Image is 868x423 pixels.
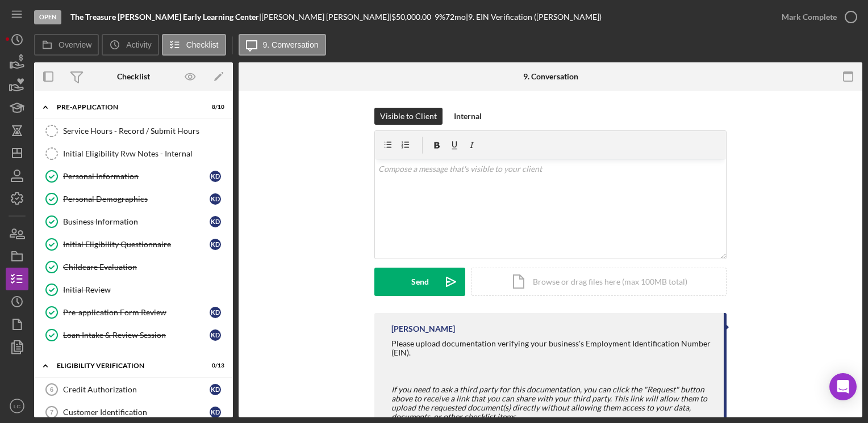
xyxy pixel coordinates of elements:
div: Internal [454,108,482,125]
button: Internal [448,108,487,125]
div: Send [411,268,429,296]
div: K D [210,239,221,250]
label: Overview [59,40,91,49]
div: Service Hours - Record / Submit Hours [63,126,227,136]
div: 9 % [435,12,445,22]
div: Loan Intake & Review Session [63,331,210,340]
div: $50,000.00 [391,12,435,22]
div: K D [210,329,221,341]
text: LC [14,403,20,409]
a: Initial Eligibility QuestionnaireKD [40,233,227,256]
a: Loan Intake & Review SessionKD [40,324,227,346]
div: K D [210,216,221,227]
div: 9. Conversation [523,72,578,81]
b: The Treasure [PERSON_NAME] Early Learning Center [70,12,259,22]
button: Activity [102,34,158,56]
div: K D [210,193,221,205]
div: Pre-application Form Review [63,308,210,317]
label: Checklist [186,40,219,49]
button: Mark Complete [770,6,862,28]
a: Initial Review [40,278,227,301]
div: Visible to Client [380,108,437,125]
div: [PERSON_NAME] [391,324,455,333]
div: 0 / 13 [204,362,224,369]
div: Initial Review [63,285,227,294]
div: Personal Information [63,172,210,181]
label: Activity [126,40,151,49]
a: Personal DemographicsKD [40,188,227,210]
div: 8 / 10 [204,104,224,111]
div: K D [210,171,221,182]
button: Overview [34,34,99,56]
div: Personal Demographics [63,194,210,204]
div: Checklist [117,72,150,81]
div: Mark Complete [782,6,837,28]
button: 9. Conversation [239,34,326,56]
label: 9. Conversation [263,40,319,49]
div: | 9. EIN Verification ([PERSON_NAME]) [466,12,602,22]
a: Personal InformationKD [40,165,227,188]
a: Business InformationKD [40,210,227,233]
div: Open Intercom Messenger [829,373,857,400]
div: [PERSON_NAME] [PERSON_NAME] | [261,12,391,22]
div: K D [210,407,221,418]
div: Childcare Evaluation [63,263,227,272]
tspan: 7 [50,409,53,416]
div: Business Information [63,217,210,226]
div: Credit Authorization [63,385,210,394]
tspan: 6 [50,386,53,393]
div: K D [210,307,221,318]
button: LC [6,395,28,417]
a: Service Hours - Record / Submit Hours [40,120,227,142]
div: K D [210,384,221,395]
a: Childcare Evaluation [40,256,227,278]
span: If you need to ask a third party for this documentation, you can click the "Request" button above... [391,384,707,421]
div: Eligibility Verification [57,362,196,369]
div: Please upload documentation verifying your business's Employment Identification Number (EIN). [391,339,712,357]
button: Checklist [162,34,226,56]
div: Customer Identification [63,408,210,417]
a: 6Credit AuthorizationKD [40,378,227,401]
a: Initial Eligibility Rvw Notes - Internal [40,142,227,165]
div: Initial Eligibility Questionnaire [63,240,210,249]
div: 72 mo [445,12,466,22]
div: | [70,12,261,22]
button: Visible to Client [374,108,443,125]
div: Pre-Application [57,104,196,111]
a: Pre-application Form ReviewKD [40,301,227,324]
div: Initial Eligibility Rvw Notes - Internal [63,149,227,158]
div: Open [34,10,61,24]
button: Send [374,268,465,296]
